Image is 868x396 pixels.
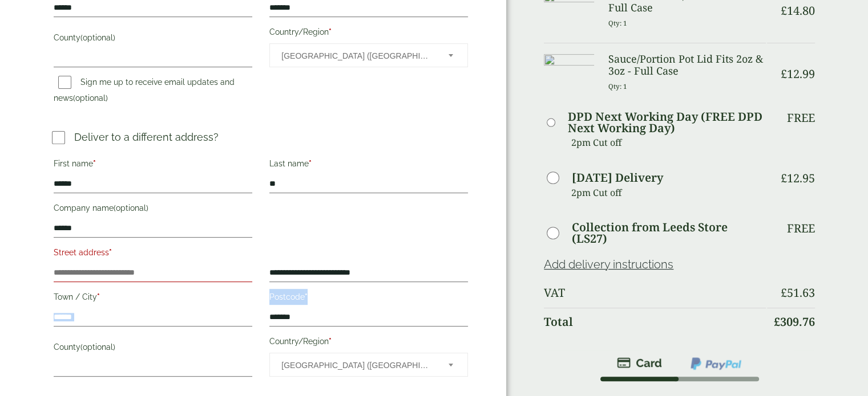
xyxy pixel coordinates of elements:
label: Last name [269,156,468,175]
label: Company name [54,200,252,219]
a: Add delivery instructions [544,258,673,271]
img: stripe.png [617,356,662,370]
p: Free [787,222,815,235]
label: Sign me up to receive email updates and news [54,77,235,106]
p: Deliver to a different address? [74,129,219,145]
span: £ [781,3,787,18]
label: [DATE] Delivery [572,172,663,183]
abbr: required [329,337,332,346]
p: 2pm Cut off [571,184,766,201]
abbr: required [305,292,308,301]
label: Postcode [269,289,468,308]
small: Qty: 1 [608,82,627,91]
p: 2pm Cut off [571,134,766,151]
bdi: 12.95 [781,170,815,186]
label: DPD Next Working Day (FREE DPD Next Working Day) [568,111,766,134]
span: United Kingdom (UK) [281,353,433,377]
bdi: 309.76 [774,314,815,329]
input: Sign me up to receive email updates and news(optional) [58,76,71,89]
label: Country/Region [269,333,468,353]
span: £ [774,314,780,329]
span: Country/Region [269,353,468,377]
p: Free [787,111,815,125]
span: (optional) [73,93,108,103]
span: £ [781,170,787,186]
th: VAT [544,279,766,307]
abbr: required [97,292,100,301]
abbr: required [109,248,112,257]
span: (optional) [80,342,115,352]
label: County [54,339,252,358]
label: First name [54,156,252,175]
span: (optional) [114,203,148,213]
label: Town / City [54,289,252,308]
img: ppcp-gateway.png [689,356,742,371]
label: County [54,30,252,49]
bdi: 14.80 [781,3,815,18]
span: Country/Region [269,43,468,67]
label: Collection from Leeds Store (LS27) [572,222,766,244]
span: £ [781,285,787,300]
span: (optional) [80,33,115,42]
h3: Sauce/Portion Pot Lid Fits 2oz & 3oz - Full Case [608,53,765,77]
bdi: 51.63 [781,285,815,300]
abbr: required [93,159,96,168]
span: £ [781,66,787,81]
abbr: required [309,159,312,168]
th: Total [544,308,766,336]
abbr: required [329,27,332,36]
label: Country/Region [269,24,468,43]
label: Street address [54,244,252,264]
span: United Kingdom (UK) [281,44,433,68]
bdi: 12.99 [781,66,815,81]
small: Qty: 1 [608,19,627,27]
